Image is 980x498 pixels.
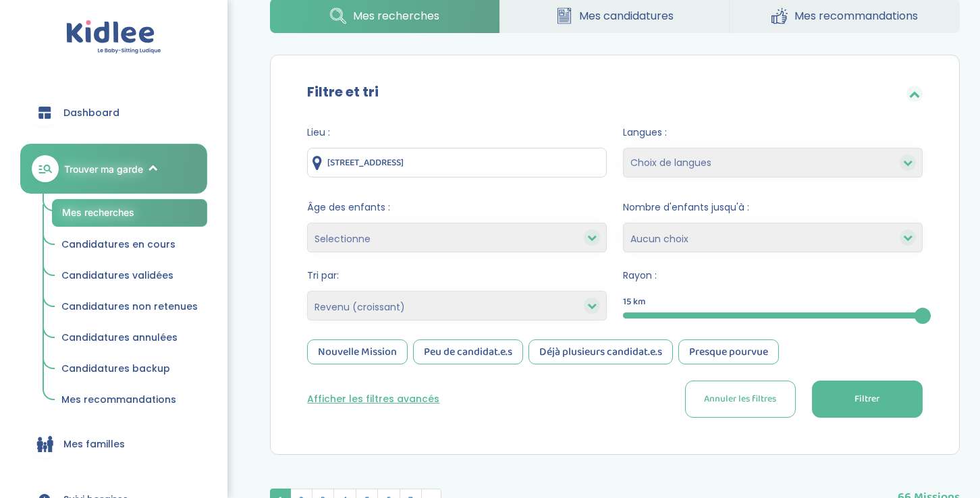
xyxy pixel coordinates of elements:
[307,200,607,215] span: Âge des enfants :
[623,269,923,283] span: Rayon :
[64,162,143,176] span: Trouver ma garde
[623,295,646,309] span: 15 km
[20,144,207,194] a: Trouver ma garde
[63,106,119,120] span: Dashboard
[307,269,607,283] span: Tri par:
[66,20,161,55] img: logo.svg
[52,232,207,258] a: Candidatures en cours
[62,206,134,218] span: Mes recherches
[61,300,198,313] span: Candidatures non retenues
[307,392,439,406] button: Afficher les filtres avancés
[52,325,207,351] a: Candidatures annulées
[52,387,207,413] a: Mes recommandations
[579,7,674,24] span: Mes candidatures
[61,269,173,282] span: Candidatures validées
[794,7,918,24] span: Mes recommandations
[353,7,439,24] span: Mes recherches
[307,126,607,140] span: Lieu :
[413,339,523,364] div: Peu de candidat.e.s
[61,362,170,375] span: Candidatures backup
[52,294,207,320] a: Candidatures non retenues
[307,148,607,177] input: Ville ou code postale
[52,263,207,289] a: Candidatures validées
[20,88,207,137] a: Dashboard
[61,393,176,406] span: Mes recommandations
[61,238,175,251] span: Candidatures en cours
[52,199,207,227] a: Mes recherches
[63,437,125,451] span: Mes familles
[704,392,776,406] span: Annuler les filtres
[623,126,923,140] span: Langues :
[528,339,673,364] div: Déjà plusieurs candidat.e.s
[52,356,207,382] a: Candidatures backup
[20,420,207,468] a: Mes familles
[307,82,379,102] label: Filtre et tri
[623,200,923,215] span: Nombre d'enfants jusqu'à :
[307,339,408,364] div: Nouvelle Mission
[854,392,879,406] span: Filtrer
[61,331,178,344] span: Candidatures annulées
[812,381,923,418] button: Filtrer
[685,381,796,418] button: Annuler les filtres
[678,339,779,364] div: Presque pourvue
